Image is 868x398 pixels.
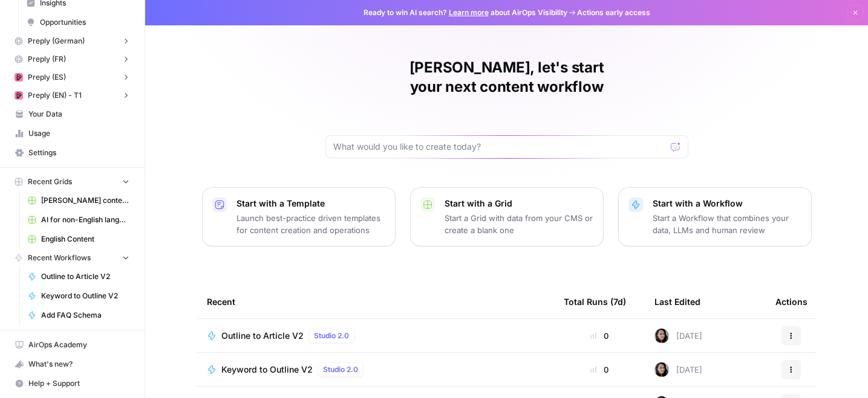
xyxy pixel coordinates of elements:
[41,290,129,301] span: Keyword to Outline V2
[564,285,626,318] div: Total Runs (7d)
[28,36,85,47] span: Preply (German)
[445,212,593,236] p: Start a Grid with data from your CMS or create a blank one
[10,86,135,104] button: Preply (EN) - T1
[41,271,129,282] span: Outline to Article V2
[10,68,135,86] button: Preply (ES)
[10,355,134,373] div: What's new?
[564,364,635,376] div: 0
[10,50,135,68] button: Preply (FR)
[653,212,801,236] p: Start a Workflow that combines your data, LLMs and human review
[28,378,129,389] span: Help + Support
[41,234,129,245] span: English Content
[41,310,129,321] span: Add FAQ Schema
[28,72,66,83] span: Preply (ES)
[10,124,135,143] a: Usage
[221,330,304,342] span: Outline to Article V2
[654,285,700,318] div: Last Edited
[654,329,702,343] div: [DATE]
[41,214,129,225] span: AI for non-English languages
[202,187,396,246] button: Start with a TemplateLaunch best-practice driven templates for content creation and operations
[28,339,129,350] span: AirOps Academy
[410,187,604,246] button: Start with a GridStart a Grid with data from your CMS or create a blank one
[618,187,812,246] button: Start with a WorkflowStart a Workflow that combines your data, LLMs and human review
[221,364,313,376] span: Keyword to Outline V2
[364,7,567,18] span: Ready to win AI search? about AirOps Visibility
[28,252,91,263] span: Recent Workflows
[28,109,129,120] span: Your Data
[10,173,135,191] button: Recent Grids
[775,285,808,318] div: Actions
[40,17,129,28] span: Opportunities
[564,330,635,342] div: 0
[28,54,66,65] span: Preply (FR)
[654,329,669,343] img: 0od0somutai3rosqwdkhgswflu93
[22,267,135,286] a: Outline to Article V2
[41,195,129,206] span: [PERSON_NAME] content interlinking test - new content
[314,330,349,341] span: Studio 2.0
[10,374,135,393] button: Help + Support
[654,362,702,377] div: [DATE]
[653,197,801,210] p: Start with a Workflow
[654,362,669,377] img: 0od0somutai3rosqwdkhgswflu93
[22,229,135,249] a: English Content
[28,128,129,139] span: Usage
[237,197,385,210] p: Start with a Template
[28,176,72,187] span: Recent Grids
[237,212,385,236] p: Launch best-practice driven templates for content creation and operations
[10,249,135,267] button: Recent Workflows
[22,286,135,306] a: Keyword to Outline V2
[22,191,135,210] a: [PERSON_NAME] content interlinking test - new content
[28,147,129,158] span: Settings
[15,91,23,100] img: mhz6d65ffplwgtj76gcfkrq5icux
[445,197,593,210] p: Start with a Grid
[22,306,135,325] a: Add FAQ Schema
[207,285,544,318] div: Recent
[449,8,489,17] a: Learn more
[325,58,688,97] h1: [PERSON_NAME], let's start your next content workflow
[323,364,358,375] span: Studio 2.0
[333,141,666,153] input: What would you like to create today?
[21,13,135,32] a: Opportunities
[10,355,135,374] button: What's new?
[10,32,135,50] button: Preply (German)
[207,362,544,377] a: Keyword to Outline V2Studio 2.0
[207,329,544,343] a: Outline to Article V2Studio 2.0
[28,90,82,101] span: Preply (EN) - T1
[10,104,135,124] a: Your Data
[10,143,135,162] a: Settings
[22,210,135,229] a: AI for non-English languages
[15,73,23,82] img: mhz6d65ffplwgtj76gcfkrq5icux
[10,335,135,355] a: AirOps Academy
[577,7,650,18] span: Actions early access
